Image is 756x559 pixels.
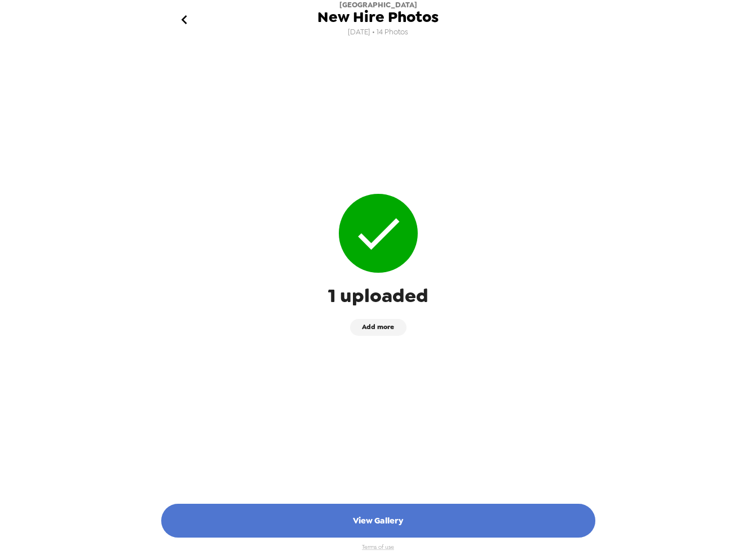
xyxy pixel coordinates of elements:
[348,25,408,40] span: [DATE] • 14 Photos
[362,543,394,551] a: Terms of use
[161,504,595,538] button: View Gallery
[166,2,203,38] button: go back
[153,284,604,308] h4: 1 uploaded
[350,319,406,336] button: Add more
[317,10,439,25] span: New Hire Photos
